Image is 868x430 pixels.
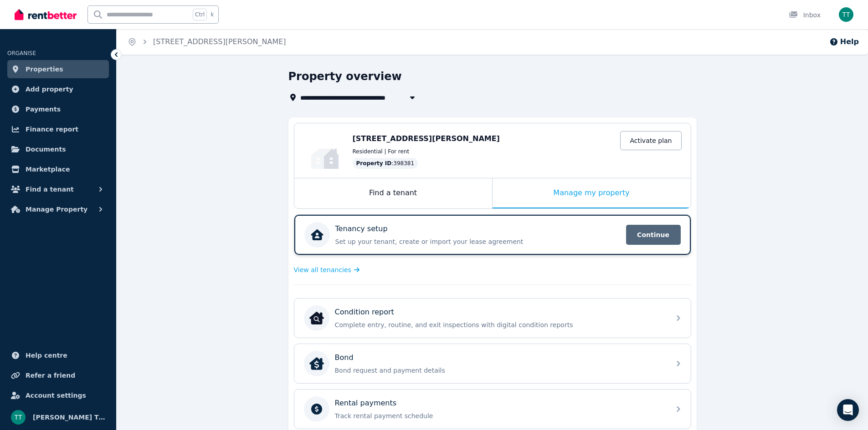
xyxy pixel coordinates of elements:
div: Manage my property [493,178,691,208]
a: Refer a friend [7,366,109,384]
span: Property ID [356,160,392,167]
button: Help [829,36,859,47]
a: Tenancy setupSet up your tenant, create or import your lease agreementContinue [294,215,691,255]
span: [PERSON_NAME] Thuruthumalil [33,412,105,423]
div: : 398381 [353,158,418,169]
a: Condition reportCondition reportComplete entry, routine, and exit inspections with digital condit... [294,298,691,338]
span: Finance report [26,124,78,135]
a: Payments [7,100,109,118]
span: Ctrl [193,9,207,20]
span: Continue [626,225,681,245]
p: Condition report [335,307,394,318]
a: Properties [7,60,109,78]
a: [STREET_ADDRESS][PERSON_NAME] [153,37,286,46]
p: Bond [335,352,354,363]
a: View all tenancies [294,265,360,274]
span: Refer a friend [26,370,75,381]
a: Finance report [7,120,109,138]
a: Activate plan [620,131,681,150]
p: Complete entry, routine, and exit inspections with digital condition reports [335,320,665,329]
img: Condition report [309,311,324,325]
img: RentBetter [15,8,77,21]
span: Payments [26,104,61,115]
span: Account settings [26,390,86,401]
span: Marketplace [26,164,70,175]
img: Tomy Kuncheria Thuruthumalil [11,410,26,425]
span: Documents [26,144,66,155]
div: Find a tenant [294,178,492,208]
p: Tenancy setup [335,223,388,234]
p: Bond request and payment details [335,366,665,375]
a: BondBondBond request and payment details [294,344,691,383]
a: Add property [7,80,109,98]
span: Find a tenant [26,184,74,195]
span: Properties [26,64,63,75]
nav: Breadcrumb [117,29,297,55]
span: Residential | For rent [353,148,410,155]
span: k [211,11,214,18]
div: Open Intercom Messenger [837,399,859,421]
span: Manage Property [26,204,87,215]
button: Find a tenant [7,180,109,198]
div: Inbox [789,10,821,20]
a: Marketplace [7,160,109,178]
img: Bond [309,356,324,371]
span: [STREET_ADDRESS][PERSON_NAME] [353,134,500,143]
p: Set up your tenant, create or import your lease agreement [335,237,621,246]
span: Add property [26,84,73,95]
span: ORGANISE [7,50,36,56]
img: Tomy Kuncheria Thuruthumalil [839,7,853,22]
a: Rental paymentsTrack rental payment schedule [294,390,691,429]
h1: Property overview [288,69,402,84]
span: Help centre [26,350,67,361]
button: Manage Property [7,200,109,218]
a: Documents [7,140,109,158]
a: Account settings [7,386,109,405]
a: Help centre [7,346,109,364]
span: View all tenancies [294,265,351,274]
p: Rental payments [335,398,397,409]
p: Track rental payment schedule [335,411,665,420]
